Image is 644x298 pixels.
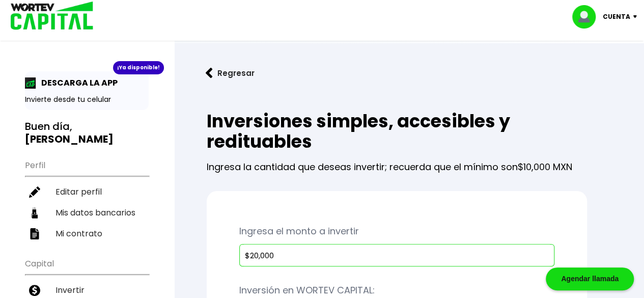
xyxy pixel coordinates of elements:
img: app-icon [25,77,36,89]
img: datos-icon.10cf9172.svg [29,207,40,219]
p: DESCARGA LA APP [36,76,118,89]
img: flecha izquierda [206,68,213,78]
img: icon-down [630,15,644,18]
a: Mis datos bancarios [25,202,149,223]
img: contrato-icon.f2db500c.svg [29,228,40,239]
b: [PERSON_NAME] [25,132,114,146]
p: Ingresa la cantidad que deseas invertir; recuerda que el mínimo son [207,152,587,175]
button: Regresar [190,60,270,87]
img: profile-image [572,5,603,29]
a: Editar perfil [25,181,149,202]
a: Mi contrato [25,223,149,244]
p: Inversión en WORTEV CAPITAL: [239,283,554,298]
span: $10,000 MXN [518,160,572,173]
a: flecha izquierdaRegresar [190,60,628,87]
img: invertir-icon.b3b967d7.svg [29,285,40,296]
div: ¡Ya disponible! [113,61,164,74]
img: editar-icon.952d3147.svg [29,186,40,198]
ul: Perfil [25,154,149,244]
p: Invierte desde tu celular [25,94,149,105]
h3: Buen día, [25,120,149,146]
p: Cuenta [603,9,630,24]
h2: Inversiones simples, accesibles y redituables [207,111,587,152]
p: Ingresa el monto a invertir [239,224,554,239]
div: Agendar llamada [546,267,634,290]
